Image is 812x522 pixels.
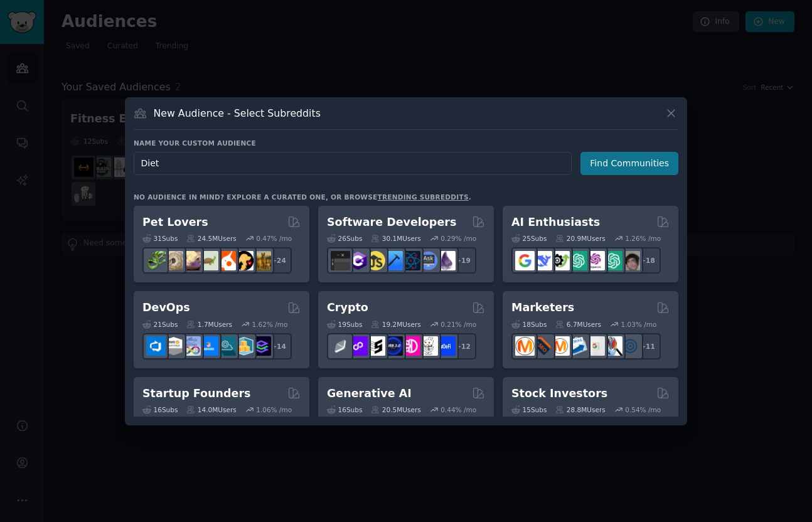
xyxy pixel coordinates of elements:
[181,251,201,270] img: leopardgeckos
[568,336,587,356] img: Emailmarketing
[371,234,420,243] div: 30.1M Users
[366,336,385,356] img: ethstaker
[331,251,350,270] img: software
[199,251,218,270] img: turtle
[164,251,183,270] img: ballpython
[401,336,420,356] img: defiblockchain
[603,251,622,270] img: chatgpt_prompts_
[511,320,547,329] div: 18 Sub s
[585,251,605,270] img: OpenAIDev
[419,251,438,270] img: AskComputerScience
[603,336,622,356] img: MarketingResearch
[331,336,350,356] img: ethfinance
[216,251,236,270] img: cockatiel
[142,234,178,243] div: 31 Sub s
[401,251,420,270] img: reactnative
[256,234,292,243] div: 0.47 % /mo
[511,234,547,243] div: 25 Sub s
[441,405,476,414] div: 0.44 % /mo
[234,336,254,356] img: aws_cdk
[436,336,456,356] img: defi_
[436,251,456,270] img: elixir
[634,333,661,360] div: + 11
[265,333,292,360] div: + 14
[441,234,476,243] div: 0.29 % /mo
[419,336,438,356] img: CryptoNews
[265,247,292,274] div: + 24
[533,251,552,270] img: DeepSeek
[585,336,605,356] img: googleads
[252,251,271,270] img: dogbreed
[164,336,183,356] img: AWS_Certified_Experts
[511,300,574,316] h2: Marketers
[186,234,236,243] div: 24.5M Users
[550,251,570,270] img: AItoolsCatalog
[441,320,476,329] div: 0.21 % /mo
[515,336,535,356] img: content_marketing
[625,234,661,243] div: 1.26 % /mo
[134,193,471,201] div: No audience in mind? Explore a curated one, or browse .
[142,320,178,329] div: 21 Sub s
[533,336,552,356] img: bigseo
[134,152,572,175] input: Pick a short name, like "Digital Marketers" or "Movie-Goers"
[142,405,178,414] div: 16 Sub s
[511,405,547,414] div: 15 Sub s
[634,247,661,274] div: + 18
[366,251,385,270] img: learnjavascript
[621,251,640,270] img: ArtificalIntelligence
[511,386,607,402] h2: Stock Investors
[146,336,166,356] img: azuredevops
[327,234,362,243] div: 26 Sub s
[327,215,456,230] h2: Software Developers
[555,405,605,414] div: 28.8M Users
[146,251,166,270] img: herpetology
[142,215,208,230] h2: Pet Lovers
[327,300,368,316] h2: Crypto
[371,320,420,329] div: 19.2M Users
[621,320,657,329] div: 1.03 % /mo
[511,215,600,230] h2: AI Enthusiasts
[186,405,236,414] div: 14.0M Users
[383,336,403,356] img: web3
[199,336,218,356] img: DevOpsLinks
[568,251,587,270] img: chatgpt_promptDesign
[621,336,640,356] img: OnlineMarketing
[252,336,271,356] img: PlatformEngineers
[580,152,678,175] button: Find Communities
[371,405,420,414] div: 20.5M Users
[450,333,476,360] div: + 12
[142,386,250,402] h2: Startup Founders
[327,320,362,329] div: 19 Sub s
[348,336,368,356] img: 0xPolygon
[154,107,321,120] h3: New Audience - Select Subreddits
[252,320,288,329] div: 1.62 % /mo
[348,251,368,270] img: csharp
[383,251,403,270] img: iOSProgramming
[142,300,190,316] h2: DevOps
[555,234,605,243] div: 20.9M Users
[234,251,254,270] img: PetAdvice
[555,320,601,329] div: 6.7M Users
[450,247,476,274] div: + 19
[327,386,412,402] h2: Generative AI
[134,139,678,147] h3: Name your custom audience
[327,405,362,414] div: 16 Sub s
[216,336,236,356] img: platformengineering
[515,251,535,270] img: GoogleGeminiAI
[186,320,232,329] div: 1.7M Users
[550,336,570,356] img: AskMarketing
[625,405,661,414] div: 0.54 % /mo
[181,336,201,356] img: Docker_DevOps
[256,405,292,414] div: 1.06 % /mo
[377,193,468,201] a: trending subreddits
